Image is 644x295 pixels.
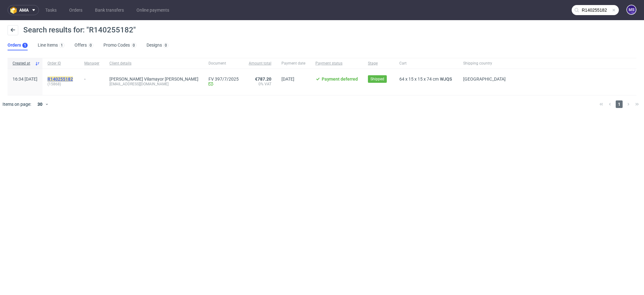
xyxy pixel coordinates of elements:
[399,77,453,82] div: x
[3,101,31,107] span: Items on page:
[463,77,506,82] span: [GEOGRAPHIC_DATA]
[616,100,623,108] span: 1
[627,5,636,14] figcaption: MS
[103,40,136,50] a: Promo Codes0
[47,77,73,82] mark: R140255182
[10,7,19,14] img: logo
[84,74,99,82] div: -
[24,43,26,48] div: 1
[75,40,93,50] a: Offers0
[91,5,128,15] a: Bank transfers
[47,61,74,66] span: Order ID
[109,77,198,82] a: [PERSON_NAME] Vilamayor [PERSON_NAME]
[19,8,29,12] span: ama
[281,77,294,82] span: [DATE]
[65,5,86,15] a: Orders
[42,5,60,15] a: Tasks
[368,61,389,66] span: Stage
[399,77,404,82] span: 64
[34,100,45,109] div: 30
[408,77,439,82] span: 15 x 15 x 74 cm
[47,82,74,87] span: (15868)
[315,61,358,66] span: Payment status
[255,77,271,82] span: €787.20
[208,61,239,66] span: Document
[439,77,453,82] a: WJQS
[84,61,99,66] span: Manager
[38,40,64,50] a: Line Items1
[61,43,63,48] div: 1
[23,26,136,34] span: Search results for: "R140255182"
[13,61,32,66] span: Created at
[90,43,92,48] div: 0
[463,61,506,66] span: Shipping country
[370,76,384,82] span: Shipped
[8,5,39,15] button: ama
[47,77,74,82] a: R140255182
[133,5,173,15] a: Online payments
[109,82,198,87] div: [EMAIL_ADDRESS][DOMAIN_NAME]
[322,77,358,82] span: Payment deferred
[399,61,453,66] span: Cart
[13,77,37,82] span: 16:34 [DATE]
[147,40,169,50] a: Designs0
[281,61,305,66] span: Payment date
[165,43,167,48] div: 0
[8,40,28,50] a: Orders1
[208,77,239,82] a: FV 397/7/2025
[109,61,198,66] span: Client details
[133,43,135,48] div: 0
[249,61,271,66] span: Amount total
[249,82,271,87] span: 0% VAT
